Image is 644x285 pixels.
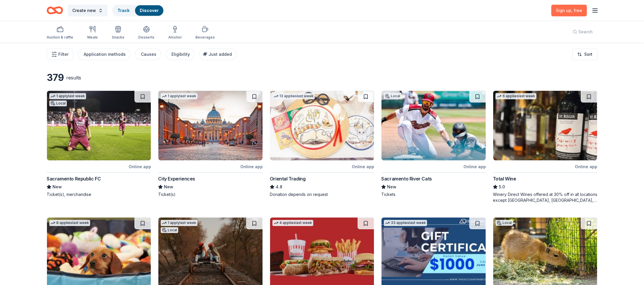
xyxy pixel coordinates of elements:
[47,35,73,40] div: Auction & raffle
[166,48,195,60] button: Eligibility
[87,23,98,43] button: Meals
[384,93,401,99] div: Local
[158,175,195,182] div: City Experiences
[87,35,98,40] div: Meals
[381,175,432,182] div: Sacramento River Cats
[47,23,73,43] button: Auction & raffle
[78,48,130,60] button: Application methods
[72,7,96,14] span: Create new
[47,4,63,17] a: Home
[387,183,396,190] span: New
[68,5,108,16] button: Create new
[270,91,374,160] img: Image for Oriental Trading
[112,5,164,16] button: TrackDiscover
[138,23,154,43] button: Desserts
[84,51,126,58] div: Application methods
[270,192,374,197] div: Donation depends on request
[384,220,427,226] div: 33 applies last week
[584,51,592,58] span: Sort
[499,183,505,190] span: 5.0
[47,175,101,182] div: Sacramento Republic FC
[47,72,64,84] div: 379
[493,175,516,182] div: Total Wine
[118,8,129,13] a: Track
[112,35,124,40] div: Snacks
[240,163,263,170] div: Online app
[493,91,597,203] a: Image for Total Wine6 applieslast weekOnline appTotal Wine5.0Winery Direct Wines offered at 30% o...
[199,48,237,60] button: Just added
[158,91,262,160] img: Image for City Experiences
[575,163,597,170] div: Online app
[112,23,124,43] button: Snacks
[168,35,181,40] div: Alcohol
[49,220,90,226] div: 8 applies last week
[496,220,513,226] div: Local
[209,52,232,57] span: Just added
[493,192,597,203] div: Winery Direct Wines offered at 30% off in all locations except [GEOGRAPHIC_DATA], [GEOGRAPHIC_DAT...
[352,163,374,170] div: Online app
[49,93,86,99] div: 1 apply last week
[171,51,190,58] div: Eligibility
[161,93,197,99] div: 1 apply last week
[272,93,315,99] div: 13 applies last week
[141,51,156,58] div: Causes
[571,8,582,13] span: , free
[551,5,587,16] a: Sign up, free
[493,91,597,160] img: Image for Total Wine
[47,91,151,197] a: Image for Sacramento Republic FC1 applylast weekLocalOnline appSacramento Republic FCNewTicket(s)...
[463,163,486,170] div: Online app
[195,23,215,43] button: Beverages
[47,91,151,160] img: Image for Sacramento Republic FC
[381,91,485,160] img: Image for Sacramento River Cats
[138,35,154,40] div: Desserts
[164,183,173,190] span: New
[47,48,73,60] button: Filter
[276,183,282,190] span: 4.8
[66,74,81,81] div: results
[496,93,536,99] div: 6 applies last week
[270,175,306,182] div: Oriental Trading
[161,227,178,233] div: Local
[52,183,62,190] span: New
[195,35,215,40] div: Beverages
[168,23,181,43] button: Alcohol
[140,8,159,13] a: Discover
[556,8,582,13] span: Sign up
[381,192,486,197] div: Tickets
[161,220,197,226] div: 1 apply last week
[158,91,262,197] a: Image for City Experiences1 applylast weekOnline appCity ExperiencesNewTicket(s)
[270,91,374,197] a: Image for Oriental Trading13 applieslast weekOnline appOriental Trading4.8Donation depends on req...
[381,91,486,197] a: Image for Sacramento River CatsLocalOnline appSacramento River CatsNewTickets
[49,100,67,106] div: Local
[158,192,262,197] div: Ticket(s)
[572,48,597,60] button: Sort
[272,220,313,226] div: 4 applies last week
[58,51,69,58] span: Filter
[135,48,161,60] button: Causes
[129,163,151,170] div: Online app
[47,192,151,197] div: Ticket(s), merchandise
